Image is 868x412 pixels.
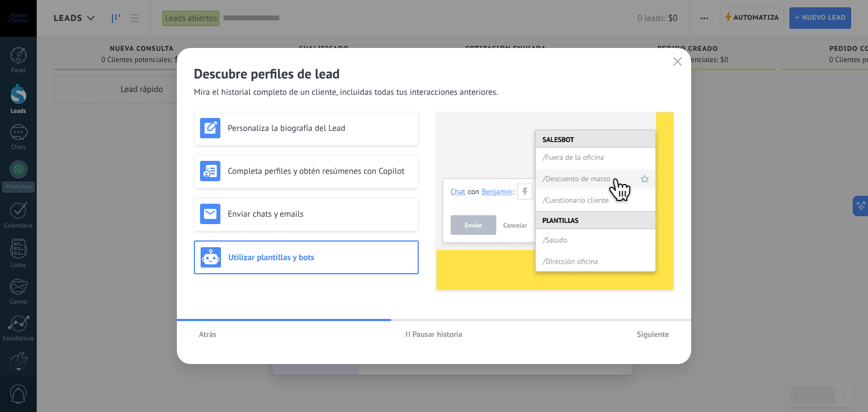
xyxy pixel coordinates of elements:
[401,326,468,343] button: Pausar historia
[194,87,498,98] span: Mira el historial completo de un cliente, incluidas todas tus interacciones anteriores.
[632,326,674,343] button: Siguiente
[199,330,216,338] span: Atrás
[413,330,463,338] span: Pausar historia
[228,252,412,263] h3: Utilizar plantillas y bots
[194,65,674,82] h2: Descubre perfiles de lead
[228,166,413,177] h3: Completa perfiles y obtén resúmenes con Copilot
[228,123,413,134] h3: Personaliza la biografía del Lead
[637,330,669,338] span: Siguiente
[228,209,413,220] h3: Enviar chats y emails
[194,326,222,343] button: Atrás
